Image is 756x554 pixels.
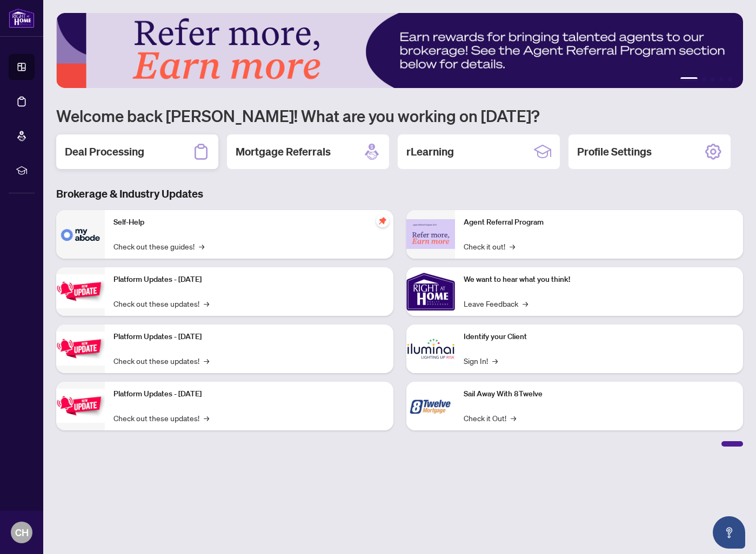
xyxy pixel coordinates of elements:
[406,325,455,373] img: Identify your Client
[113,388,385,400] p: Platform Updates - [DATE]
[713,516,745,549] button: Open asap
[464,274,735,286] p: We want to hear what you think!
[56,210,105,259] img: Self-Help
[113,412,209,424] a: Check out these updates!→
[492,355,498,367] span: →
[9,8,35,28] img: logo
[577,144,652,159] h2: Profile Settings
[702,77,706,82] button: 2
[711,77,715,82] button: 3
[719,77,724,82] button: 4
[113,274,385,286] p: Platform Updates - [DATE]
[113,298,209,309] a: Check out these updates!→
[113,217,385,228] p: Self-Help
[406,144,454,159] h2: rLearning
[113,355,209,367] a: Check out these updates!→
[464,355,498,367] a: Sign In!→
[204,412,209,424] span: →
[199,240,204,252] span: →
[406,267,455,316] img: We want to hear what you think!
[464,331,735,343] p: Identify your Client
[56,105,743,126] h1: Welcome back [PERSON_NAME]! What are you working on [DATE]?
[464,298,528,309] a: Leave Feedback→
[56,13,743,88] img: Slide 0
[113,240,204,252] a: Check out these guides!→
[464,240,515,252] a: Check it out!→
[56,332,105,366] img: Platform Updates - July 8, 2025
[464,217,735,228] p: Agent Referral Program
[204,298,209,309] span: →
[204,355,209,367] span: →
[511,412,516,424] span: →
[464,412,516,424] a: Check it Out!→
[728,77,732,82] button: 5
[464,388,735,400] p: Sail Away With 8Twelve
[523,298,528,309] span: →
[376,214,389,227] span: pushpin
[406,219,455,249] img: Agent Referral Program
[56,274,105,308] img: Platform Updates - July 21, 2025
[56,389,105,423] img: Platform Updates - June 23, 2025
[56,186,743,201] h3: Brokerage & Industry Updates
[680,77,698,82] button: 1
[236,144,331,159] h2: Mortgage Referrals
[406,382,455,430] img: Sail Away With 8Twelve
[113,331,385,343] p: Platform Updates - [DATE]
[65,144,144,159] h2: Deal Processing
[15,525,29,540] span: CH
[510,240,515,252] span: →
